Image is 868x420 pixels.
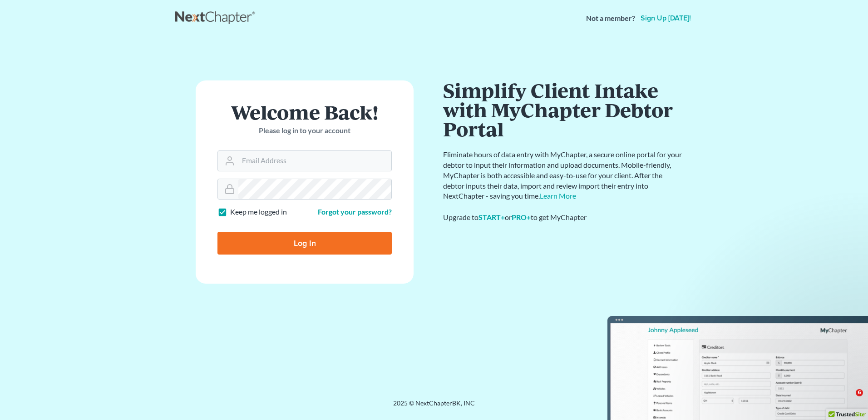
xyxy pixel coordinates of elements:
input: Log In [217,232,392,255]
a: Learn More [540,191,576,200]
h1: Welcome Back! [217,102,392,122]
a: Sign up [DATE]! [639,15,693,22]
a: Forgot your password? [318,207,392,216]
a: START+ [478,213,505,221]
strong: Not a member? [586,13,635,24]
label: Keep me logged in [230,207,287,217]
span: 6 [856,389,863,396]
p: Eliminate hours of data entry with MyChapter, a secure online portal for your debtor to input the... [443,150,684,201]
a: PRO+ [512,213,531,221]
div: Upgrade to or to get MyChapter [443,212,684,223]
div: 2025 © NextChapterBK, INC [175,399,693,415]
h1: Simplify Client Intake with MyChapter Debtor Portal [443,80,684,139]
input: Email Address [238,151,391,171]
iframe: Intercom live chat [837,389,859,411]
p: Please log in to your account [217,125,392,136]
